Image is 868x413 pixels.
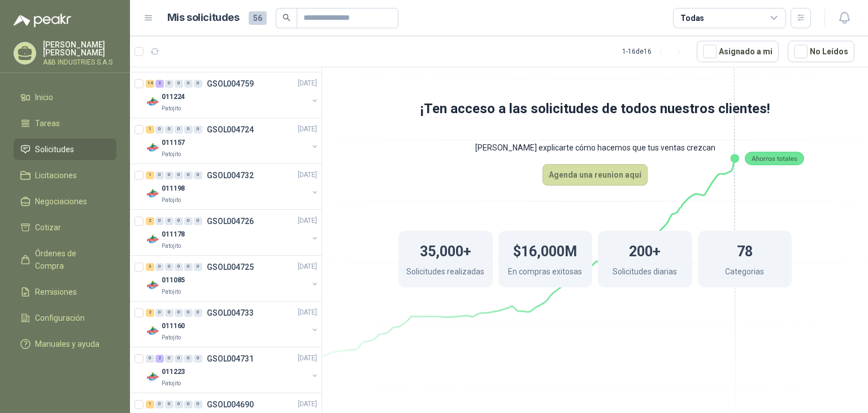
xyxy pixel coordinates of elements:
[14,191,116,212] a: Negociaciones
[194,126,202,134] div: 0
[207,217,254,225] p: GSOL004726
[162,183,185,194] p: 011198
[207,401,254,408] p: GSOL004690
[194,263,202,271] div: 0
[175,309,183,317] div: 0
[184,171,193,179] div: 0
[508,265,582,281] p: En compras exitosas
[194,217,202,225] div: 0
[146,278,159,292] img: Company Logo
[298,307,317,318] p: [DATE]
[146,126,154,134] div: 1
[165,263,173,271] div: 0
[35,286,77,298] span: Remisiones
[146,263,154,271] div: 3
[155,80,164,88] div: 2
[35,221,61,234] span: Cotizar
[283,14,290,21] span: search
[146,309,154,317] div: 2
[165,401,173,408] div: 0
[725,265,764,281] p: Categorias
[184,309,193,317] div: 0
[697,41,779,62] button: Asignado a mi
[175,263,183,271] div: 0
[35,91,53,104] span: Inicio
[207,263,254,271] p: GSOL004725
[146,77,319,113] a: 14 2 0 0 0 0 GSOL004759[DATE] Company Logo011224Patojito
[175,355,183,363] div: 0
[162,104,181,113] p: Patojito
[165,355,173,363] div: 0
[14,165,116,186] a: Licitaciones
[184,80,193,88] div: 0
[162,333,181,342] p: Patojito
[146,355,154,363] div: 0
[184,355,193,363] div: 0
[788,41,854,62] button: No Leídos
[194,355,202,363] div: 0
[207,171,254,179] p: GSOL004732
[194,171,202,179] div: 0
[162,242,181,251] p: Patojito
[194,309,202,317] div: 0
[155,171,164,179] div: 0
[162,196,181,205] p: Patojito
[146,324,159,338] img: Company Logo
[43,41,116,57] p: [PERSON_NAME] [PERSON_NAME]
[406,265,484,281] p: Solicitudes realizadas
[146,171,154,179] div: 1
[542,164,648,186] button: Agenda una reunion aquí
[207,80,254,88] p: GSOL004759
[162,275,185,286] p: 011085
[14,113,116,134] a: Tareas
[35,169,77,182] span: Licitaciones
[162,321,185,332] p: 011160
[165,80,173,88] div: 0
[35,338,99,350] span: Manuales y ayuda
[184,401,193,408] div: 0
[680,12,704,24] div: Todas
[175,217,183,225] div: 0
[629,238,661,263] h1: 200+
[184,126,193,134] div: 0
[35,195,87,208] span: Negociaciones
[165,309,173,317] div: 0
[14,243,116,277] a: Órdenes de Compra
[175,126,183,134] div: 0
[298,353,317,364] p: [DATE]
[298,78,317,89] p: [DATE]
[155,401,164,408] div: 0
[155,309,164,317] div: 0
[146,260,319,296] a: 3 0 0 0 0 0 GSOL004725[DATE] Company Logo011085Patojito
[155,263,164,271] div: 0
[146,187,159,200] img: Company Logo
[165,126,173,134] div: 0
[298,399,317,410] p: [DATE]
[146,123,319,159] a: 1 0 0 0 0 0 GSOL004724[DATE] Company Logo011157Patojito
[420,238,471,263] h1: 35,000+
[249,11,267,25] span: 56
[613,265,677,281] p: Solicitudes diarias
[184,263,193,271] div: 0
[165,171,173,179] div: 0
[155,126,164,134] div: 0
[146,95,159,109] img: Company Logo
[162,287,181,296] p: Patojito
[162,379,181,388] p: Patojito
[43,59,116,66] p: A&B INDUSTRIES S.A.S
[146,370,159,384] img: Company Logo
[146,352,319,388] a: 0 2 0 0 0 0 GSOL004731[DATE] Company Logo011223Patojito
[184,217,193,225] div: 0
[175,171,183,179] div: 0
[35,312,85,324] span: Configuración
[165,217,173,225] div: 0
[14,87,116,108] a: Inicio
[513,238,577,263] h1: $16,000M
[162,92,185,102] p: 011224
[14,14,71,27] img: Logo peakr
[622,42,688,61] div: 1 - 16 de 16
[146,169,319,205] a: 1 0 0 0 0 0 GSOL004732[DATE] Company Logo011198Patojito
[155,355,164,363] div: 2
[14,139,116,160] a: Solicitudes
